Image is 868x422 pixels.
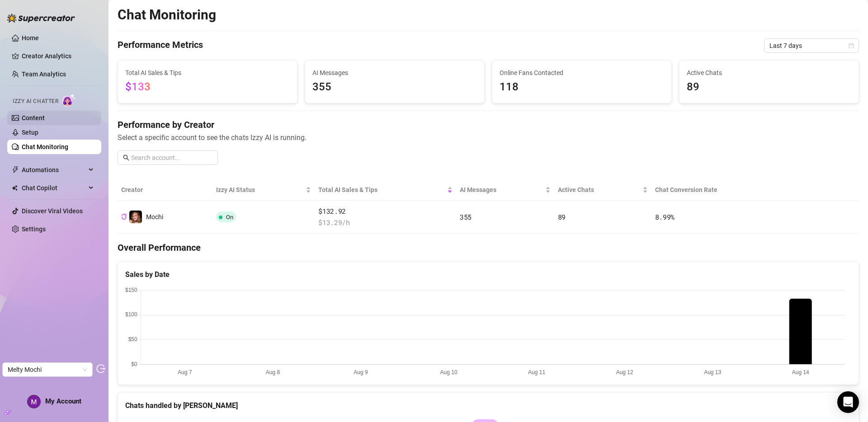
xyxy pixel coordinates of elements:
h4: Overall Performance [118,241,859,254]
a: Chat Monitoring [22,143,68,150]
span: Total AI Sales & Tips [125,68,290,78]
span: Total AI Sales & Tips [318,185,445,195]
div: Chats handled by [PERSON_NAME] [125,400,851,411]
span: My Account [45,397,81,405]
img: Chat Copilot [12,185,18,191]
h2: Chat Monitoring [118,6,216,23]
span: logout [96,364,105,373]
a: Content [22,114,45,122]
img: Mochi [129,211,142,223]
span: Mochi [146,213,163,220]
span: Izzy AI Status [216,185,304,195]
span: copy [121,214,127,220]
span: $133 [125,80,151,93]
span: thunderbolt [12,166,19,173]
span: $ 13.29 /h [318,217,453,228]
span: 355 [312,79,477,96]
img: logo-BBDzfeDw.svg [7,14,75,23]
span: $132.92 [318,206,453,217]
span: Melty Mochi [8,363,87,376]
span: 8.99 % [655,212,675,221]
span: Automations [22,163,86,177]
span: 355 [460,212,472,221]
span: Select a specific account to see the chats Izzy AI is running. [118,132,859,143]
span: Chat Copilot [22,181,86,195]
th: Active Chats [554,179,651,201]
h4: Performance by Creator [118,118,859,131]
a: Home [22,34,39,42]
span: On [226,214,233,220]
span: 89 [558,212,566,221]
h4: Performance Metrics [118,38,203,53]
th: AI Messages [456,179,554,201]
span: Active Chats [687,68,851,78]
span: AI Messages [312,68,477,78]
span: build [5,409,11,416]
th: Total AI Sales & Tips [315,179,456,201]
span: Last 7 days [769,39,854,52]
button: Copy Creator ID [121,214,127,220]
input: Search account... [131,153,212,163]
a: Creator Analytics [22,49,94,63]
img: ACg8ocIg1l4AyX1ZOWX8KdJHpmXBMW_tfZZOWlHkm2nfgxEaVrkIng=s96-c [28,395,40,408]
a: Team Analytics [22,70,66,78]
a: Settings [22,225,46,233]
span: 89 [687,79,851,96]
span: Izzy AI Chatter [13,97,58,106]
div: Open Intercom Messenger [837,391,859,413]
span: 118 [500,79,664,96]
img: AI Chatter [62,94,76,107]
a: Discover Viral Videos [22,207,83,215]
span: Active Chats [558,185,641,195]
th: Creator [118,179,212,201]
a: Setup [22,129,38,136]
th: Chat Conversion Rate [651,179,785,201]
span: calendar [849,43,854,48]
div: Sales by Date [125,269,851,280]
span: AI Messages [460,185,543,195]
span: Online Fans Contacted [500,68,664,78]
span: search [123,155,129,161]
th: Izzy AI Status [212,179,315,201]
